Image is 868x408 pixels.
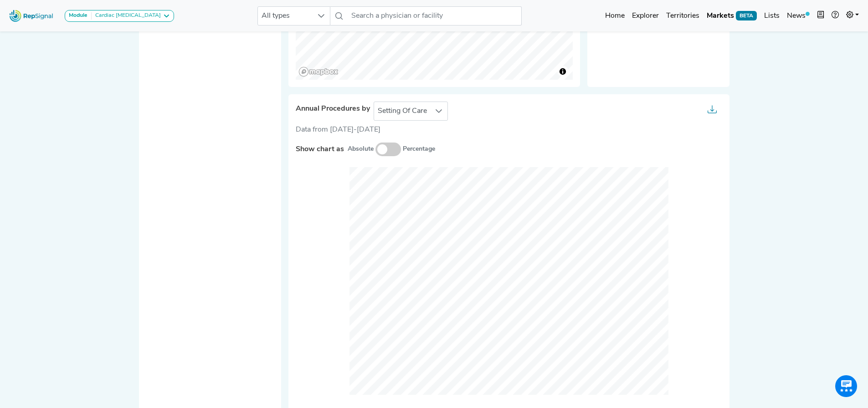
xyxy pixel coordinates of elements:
[703,7,760,25] a: MarketsBETA
[736,11,757,20] span: BETA
[69,13,87,18] strong: Module
[557,66,568,77] button: Toggle attribution
[92,12,161,20] div: Cardiac [MEDICAL_DATA]
[760,7,783,25] a: Lists
[65,10,174,22] button: ModuleCardiac [MEDICAL_DATA]
[813,7,828,25] button: Intel Book
[348,6,522,25] input: Search a physician or facility
[628,7,663,25] a: Explorer
[783,7,813,25] a: News
[258,7,313,25] span: All types
[663,7,703,25] a: Territories
[348,144,374,154] small: Absolute
[296,124,722,135] div: Data from [DATE]-[DATE]
[374,102,431,120] span: Setting Of Care
[296,144,344,155] label: Show chart as
[601,7,628,25] a: Home
[702,102,722,120] button: Export as...
[296,105,370,113] span: Annual Procedures by
[403,144,435,154] small: Percentage
[298,66,339,77] a: Mapbox logo
[560,66,565,76] span: Toggle attribution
